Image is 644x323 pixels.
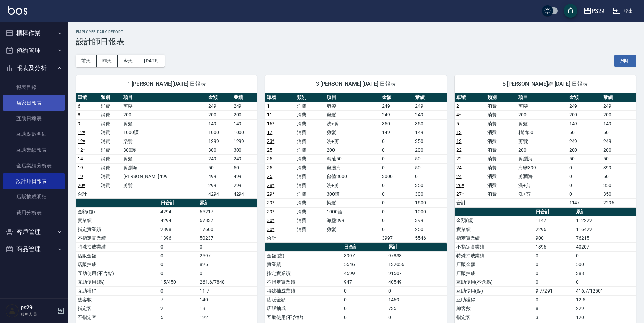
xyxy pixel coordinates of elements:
[76,278,159,286] td: 互助使用(點)
[380,225,413,234] td: 0
[567,137,602,146] td: 249
[380,119,413,128] td: 350
[159,278,198,286] td: 15/450
[3,142,65,158] a: 互助業績報表
[574,234,636,242] td: 76215
[3,189,65,204] a: 店販抽成明細
[456,147,462,153] a: 22
[267,112,272,117] a: 11
[387,260,447,269] td: 132056
[456,174,462,179] a: 24
[602,93,636,102] th: 業績
[567,110,602,119] td: 200
[122,93,206,102] th: 項目
[413,119,447,128] td: 350
[413,137,447,146] td: 350
[486,181,517,190] td: 消費
[380,93,413,102] th: 金額
[21,304,55,311] h5: ps29
[265,278,342,286] td: 不指定實業績
[78,174,83,179] a: 19
[99,110,122,119] td: 消費
[574,251,636,260] td: 0
[273,81,438,87] span: 3 [PERSON_NAME] [DATE] 日報表
[267,147,272,153] a: 25
[232,110,257,119] td: 200
[581,4,607,18] button: PS29
[342,278,387,286] td: 947
[342,269,387,278] td: 4599
[387,269,447,278] td: 91507
[78,121,80,126] a: 9
[517,119,567,128] td: 剪髮
[122,110,206,119] td: 200
[380,234,413,242] td: 3997
[99,181,122,190] td: 消費
[232,154,257,163] td: 249
[387,251,447,260] td: 97838
[455,269,534,278] td: 店販抽成
[455,278,534,286] td: 互助使用(不含點)
[207,172,232,181] td: 499
[380,102,413,110] td: 249
[159,199,198,208] th: 日合計
[8,6,27,15] img: Logo
[76,93,257,199] table: a dense table
[380,216,413,225] td: 0
[5,304,19,318] img: Person
[295,146,325,154] td: 消費
[265,93,295,102] th: 單號
[198,260,257,269] td: 825
[159,251,198,260] td: 0
[567,154,602,163] td: 50
[159,225,198,234] td: 2898
[99,163,122,172] td: 消費
[198,242,257,251] td: 0
[198,269,257,278] td: 0
[295,207,325,216] td: 消費
[325,190,380,198] td: 300護
[574,225,636,234] td: 116422
[122,163,206,172] td: 剪瀏海
[602,119,636,128] td: 149
[380,154,413,163] td: 0
[413,216,447,225] td: 399
[3,205,65,220] a: 費用分析表
[486,163,517,172] td: 消費
[295,137,325,146] td: 消費
[567,190,602,198] td: 0
[76,234,159,242] td: 不指定實業績
[567,198,602,207] td: 1147
[207,137,232,146] td: 1299
[78,165,83,170] a: 19
[99,119,122,128] td: 消費
[517,110,567,119] td: 200
[380,190,413,198] td: 0
[207,93,232,102] th: 金額
[232,119,257,128] td: 149
[325,102,380,110] td: 剪髮
[267,174,272,179] a: 25
[610,5,636,17] button: 登出
[413,190,447,198] td: 300
[232,93,257,102] th: 業績
[159,242,198,251] td: 0
[325,110,380,119] td: 剪髮
[567,128,602,137] td: 50
[76,207,159,216] td: 金額(虛)
[486,119,517,128] td: 消費
[567,181,602,190] td: 0
[21,311,55,317] p: 服務人員
[455,242,534,251] td: 不指定實業績
[602,154,636,163] td: 50
[3,59,65,77] button: 報表及分析
[574,216,636,225] td: 112222
[486,102,517,110] td: 消費
[198,234,257,242] td: 50237
[232,102,257,110] td: 249
[456,156,462,161] a: 22
[534,225,574,234] td: 2296
[534,234,574,242] td: 900
[295,154,325,163] td: 消費
[3,24,65,42] button: 櫃檯作業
